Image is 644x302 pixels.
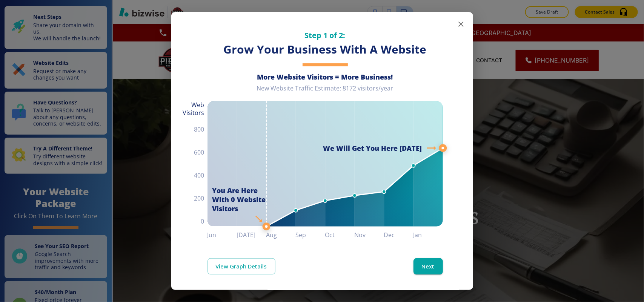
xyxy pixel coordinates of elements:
h6: [DATE] [237,230,266,240]
h6: Jun [207,230,237,240]
h6: Sep [296,230,325,240]
h6: Aug [266,230,296,240]
h6: Dec [384,230,413,240]
h6: Nov [355,230,384,240]
h6: Jan [413,230,443,240]
h6: More Website Visitors = More Business! [207,72,443,81]
h3: Grow Your Business With A Website [207,42,443,57]
a: View Graph Details [207,258,275,274]
h5: Step 1 of 2: [207,30,443,40]
div: New Website Traffic Estimate: 8172 visitors/year [207,84,443,98]
button: Next [413,258,443,274]
h6: Oct [325,230,355,240]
